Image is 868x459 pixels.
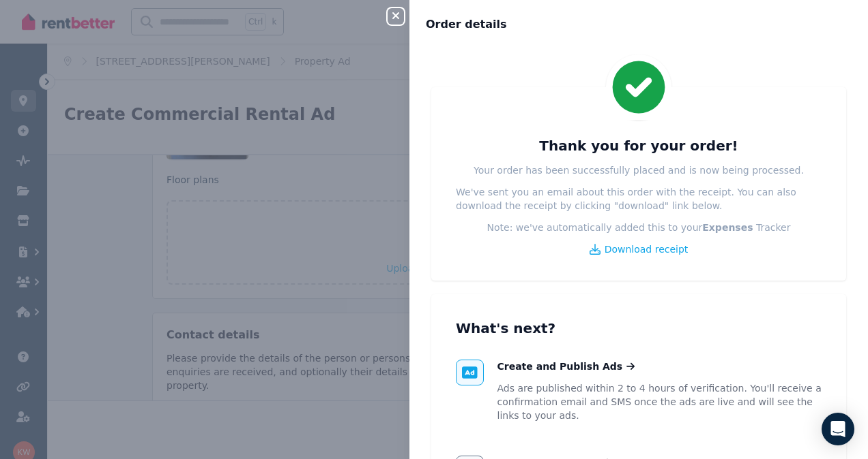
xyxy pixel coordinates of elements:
span: Order details [426,16,507,33]
div: Open Intercom Messenger [822,413,854,445]
span: Create and Publish Ads [497,360,623,373]
a: Create and Publish Ads [497,360,635,373]
h3: What's next? [456,319,822,338]
p: Note: we've automatically added this to your Tracker [487,221,791,234]
p: We've sent you an email about this order with the receipt. You can also download the receipt by c... [456,185,822,212]
h3: Thank you for your order! [539,136,738,155]
p: Your order has been successfully placed and is now being processed. [474,163,804,177]
p: Ads are published within 2 to 4 hours of verification. You'll receive a confirmation email and SM... [497,381,822,422]
span: Download receipt [605,242,689,256]
b: Expenses [702,222,753,233]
